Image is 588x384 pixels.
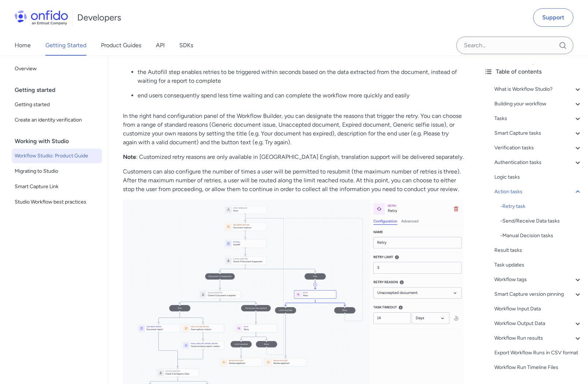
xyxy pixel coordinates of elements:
div: Getting started [15,83,105,97]
a: Verification tasks [494,143,582,152]
span: Smart Capture Link [15,182,99,191]
div: Working with Studio [15,134,105,149]
a: Workflow Output Data [494,319,582,328]
a: Export Workflow Runs in CSV format [494,348,582,357]
a: Product Guides [101,35,141,56]
span: Workflow Studio: Product Guide [15,152,99,160]
a: Workflow Studio: Product Guide [12,149,102,163]
a: Smart Capture version pinning [494,290,582,299]
p: the Autofill step enables retries to be triggered within seconds based on the data extracted from... [138,68,464,85]
a: Getting started [12,97,102,112]
a: Create an identity verification [12,113,102,127]
a: Workflow Run results [494,334,582,343]
a: Action tasks [494,187,582,196]
p: In the right hand configuration panel of the Workflow Builder, you can designate the reasons that... [123,112,464,147]
img: Onfido Logo [15,10,68,25]
p: Customers can also configure the number of times a user will be permitted to resubmit (the maximu... [123,167,464,194]
h1: Developers [77,12,121,23]
span: Migrating to Studio [15,167,99,176]
div: - Manual Decision tasks [500,231,582,240]
a: -Send/Receive Data tasks [500,217,582,225]
a: API [156,35,165,56]
a: What is Workflow Studio? [494,85,582,94]
a: Workflow tags [494,275,582,284]
strong: Note [123,153,136,160]
a: Smart Capture Link [12,179,102,194]
a: Workflow Run Timeline Files [494,363,582,372]
a: Migrating to Studio [12,164,102,179]
a: Support [533,8,573,27]
a: Getting Started [45,35,86,56]
a: Task updates [494,261,582,269]
div: - Retry task [500,202,582,211]
span: Create an identity verification [15,116,99,124]
div: - Send/Receive Data tasks [500,217,582,225]
a: Workflow Input Data [494,305,582,313]
a: Home [15,35,31,56]
p: end users consequently spend less time waiting and can complete the workflow more quickly and easily [138,91,464,100]
a: -Manual Decision tasks [500,231,582,240]
span: Getting started [15,100,99,109]
a: -Retry task [500,202,582,211]
span: Overview [15,64,99,73]
a: Tasks [494,114,582,123]
a: Logic tasks [494,173,582,182]
a: Overview [12,61,102,76]
span: Studio Workflow best practices [15,198,99,206]
a: SDKs [179,35,193,56]
a: Smart Capture tasks [494,129,582,138]
a: Building your workflow [494,100,582,108]
div: Table of contents [484,67,582,76]
p: : Customized retry reasons are only available in [GEOGRAPHIC_DATA] English, translation support w... [123,153,464,161]
a: Studio Workflow best practices [12,195,102,209]
input: Onfido search input field [456,37,573,54]
a: Result tasks [494,246,582,255]
a: Authentication tasks [494,158,582,167]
